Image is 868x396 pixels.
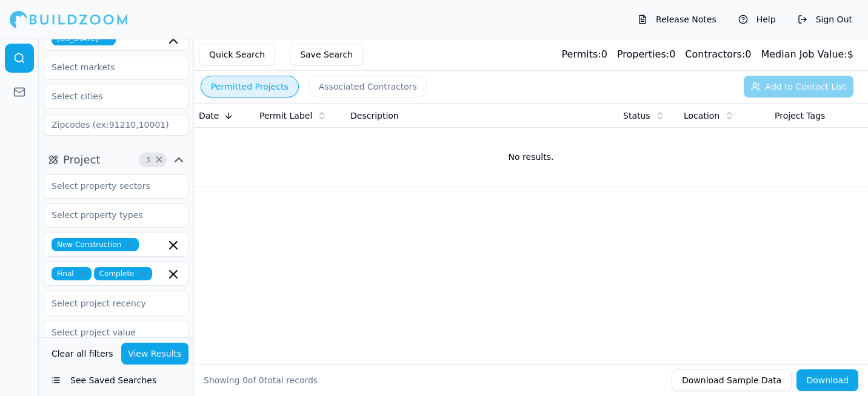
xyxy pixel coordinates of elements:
[685,47,751,62] div: 0
[142,154,154,166] span: 3
[121,343,189,365] button: View Results
[204,374,318,386] div: Showing of total records
[561,47,607,62] div: 0
[732,10,782,29] button: Help
[617,47,675,62] div: 0
[792,10,858,29] button: Sign Out
[796,369,858,391] button: Download
[44,114,189,136] input: Zipcodes (ex:91210,10001)
[44,369,189,391] button: See Saved Searches
[259,110,312,122] span: Permit Label
[685,48,745,60] span: Contractors:
[761,48,847,60] span: Median Job Value:
[259,375,264,385] span: 0
[52,267,92,280] span: Final
[52,238,139,251] span: New Construction
[194,128,868,186] td: No results.
[44,150,189,170] button: Project3Clear Project filters
[623,110,650,122] span: Status
[48,343,116,365] button: Clear all filters
[290,44,363,65] button: Save Search
[775,110,825,122] span: Project Tags
[44,204,173,226] input: Select property types
[350,110,399,122] span: Description
[201,76,299,97] button: Permitted Projects
[199,44,275,65] button: Quick Search
[44,56,173,78] input: Select markets
[632,10,723,29] button: Release Notes
[672,369,792,391] button: Download Sample Data
[44,322,173,343] input: Select project value
[561,48,601,60] span: Permits:
[44,175,173,197] input: Select property sectors
[94,267,152,280] span: Complete
[44,85,173,107] input: Select cities
[761,47,853,62] div: $
[309,76,427,97] button: Associated Contractors
[199,110,219,122] span: Date
[155,157,164,163] span: Clear Project filters
[63,151,101,168] span: Project
[684,110,719,122] span: Location
[242,375,248,385] span: 0
[617,48,669,60] span: Properties:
